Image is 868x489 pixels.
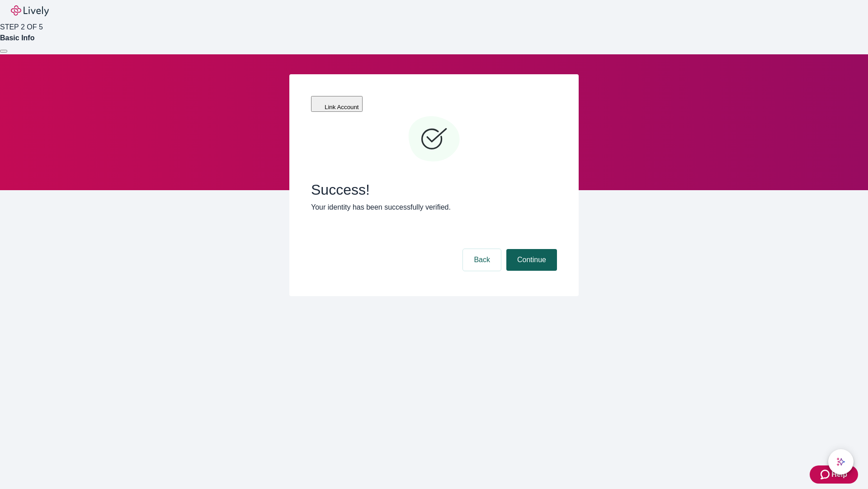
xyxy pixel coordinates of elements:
[407,112,461,167] svg: Checkmark icon
[311,96,363,112] button: Link Account
[836,457,845,466] svg: Lively AI Assistant
[810,465,858,484] button: Zendesk support iconHelp
[828,449,854,475] button: chat
[311,181,557,198] span: Success!
[11,5,49,16] img: Lively
[311,202,557,213] p: Your identity has been successfully verified.
[821,469,831,480] svg: Zendesk support icon
[506,249,557,271] button: Continue
[463,249,501,271] button: Back
[831,469,847,480] span: Help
